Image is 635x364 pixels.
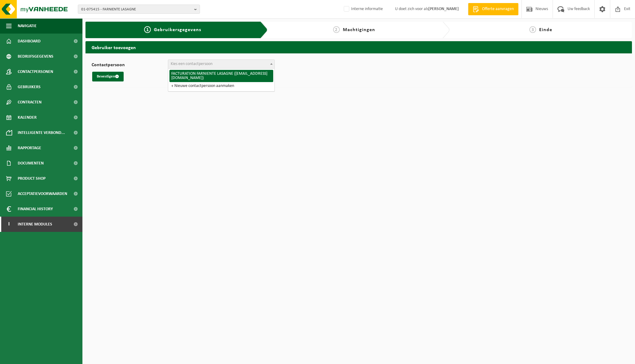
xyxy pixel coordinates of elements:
[18,64,53,79] span: Contactpersonen
[6,217,12,232] span: I
[468,3,518,15] a: Offerte aanvragen
[85,41,632,53] h2: Gebruiker toevoegen
[169,70,273,82] li: FACTURATION FARNIENTE LASAGNE ([EMAIL_ADDRESS][DOMAIN_NAME])
[81,5,192,14] span: 01-075415 - FARNIENTE LASAGNE
[539,27,552,32] span: Einde
[18,34,41,49] span: Dashboard
[18,217,52,232] span: Interne modules
[78,5,200,14] button: 01-075415 - FARNIENTE LASAGNE
[154,27,201,32] span: Gebruikersgegevens
[333,26,340,33] span: 2
[481,6,515,12] span: Offerte aanvragen
[428,7,459,11] strong: [PERSON_NAME]
[18,156,44,171] span: Documenten
[18,125,65,140] span: Intelligente verbond...
[18,186,67,201] span: Acceptatievoorwaarden
[18,18,37,34] span: Navigatie
[18,110,37,125] span: Kalender
[169,82,273,90] li: + Nieuwe contactpersoon aanmaken
[18,171,45,186] span: Product Shop
[18,201,53,217] span: Financial History
[144,26,151,33] span: 1
[343,5,383,14] label: Interne informatie
[18,140,41,156] span: Rapportage
[343,27,375,32] span: Machtigingen
[18,49,53,64] span: Bedrijfsgegevens
[18,95,42,110] span: Contracten
[92,72,124,81] button: Bevestigen
[529,26,536,33] span: 3
[171,62,212,66] span: Kies een contactpersoon
[18,79,41,95] span: Gebruikers
[92,63,168,69] label: Contactpersoon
